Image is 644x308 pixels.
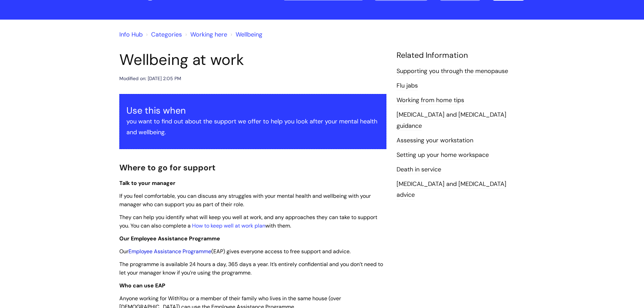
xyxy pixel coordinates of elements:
a: Employee Assistance Programme [128,248,211,255]
h4: Related Information [397,51,525,60]
a: [MEDICAL_DATA] and [MEDICAL_DATA] guidance [397,111,506,130]
a: How to keep well at work plan [192,222,265,229]
span: They can help you identify what will keep you well at work, and any approaches they can take to s... [119,214,377,229]
li: Solution home [144,29,182,40]
a: Supporting you through the menopause [397,67,508,76]
a: Working here [190,30,227,39]
span: Our Employee Assistance Programme [119,235,220,242]
h1: Wellbeing at work [119,51,386,69]
li: Working here [184,29,227,40]
div: Modified on: [DATE] 2:05 PM [119,74,181,83]
a: Flu jabs [397,81,418,90]
a: [MEDICAL_DATA] and [MEDICAL_DATA] advice [397,180,506,199]
a: Wellbeing [236,30,262,39]
h3: Use this when [126,105,379,116]
a: Categories [151,30,182,39]
span: If you feel comfortable, you can discuss any struggles with your mental health and wellbeing with... [119,192,371,208]
strong: Who can use EAP [119,282,165,289]
a: Assessing your workstation [397,136,473,145]
span: The programme is available 24 hours a day, 365 days a year. It’s entirely confidential and you do... [119,261,383,276]
p: you want to find out about the support we offer to help you look after your mental health and wel... [126,116,379,138]
a: Setting up your home workspace [397,151,489,160]
a: Info Hub [119,30,143,39]
span: with them. [265,222,291,229]
span: Where to go for support [119,162,215,173]
span: Our (EAP) gives everyone access to free support and advice. [119,248,351,255]
a: Death in service [397,165,441,174]
span: Talk to your manager [119,180,175,187]
li: Wellbeing [229,29,262,40]
a: Working from home tips [397,96,464,105]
